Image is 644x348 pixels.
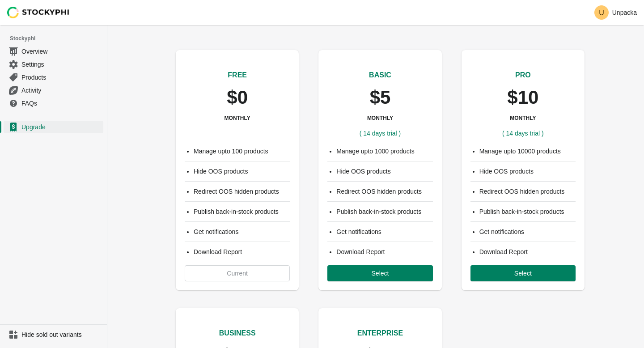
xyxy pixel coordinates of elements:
li: Get notifications [194,227,290,236]
img: Stockyphi [7,7,70,18]
li: Hide OOS products [336,167,432,176]
span: ( 14 days trial ) [502,130,544,137]
a: Products [4,71,103,84]
li: Hide OOS products [194,167,290,176]
p: $5 [370,88,391,107]
h3: MONTHLY [367,115,393,122]
li: Download Report [194,247,290,256]
span: Settings [21,60,102,69]
li: Redirect OOS hidden products [479,187,576,196]
a: FAQs [4,97,103,110]
li: Download Report [479,247,576,256]
p: Unpacka [612,9,637,16]
span: Stockyphi [10,34,107,43]
span: Select [514,270,532,277]
span: BASIC [369,71,391,79]
p: $0 [227,88,248,107]
span: Products [21,73,102,82]
h3: MONTHLY [510,115,536,122]
li: Get notifications [336,227,432,236]
span: Avatar with initials U [594,5,609,20]
span: Upgrade [21,123,102,132]
button: Avatar with initials UUnpacka [591,4,640,21]
li: Publish back-in-stock products [194,207,290,216]
button: Select [327,265,432,281]
span: FAQs [21,99,102,108]
li: Redirect OOS hidden products [194,187,290,196]
span: FREE [228,71,247,79]
a: Overview [4,45,103,58]
a: Hide sold out variants [4,328,103,341]
span: Overview [21,47,102,56]
li: Redirect OOS hidden products [336,187,432,196]
li: Publish back-in-stock products [336,207,432,216]
li: Manage upto 10000 products [479,147,576,156]
li: Manage upto 100 products [194,147,290,156]
span: Hide sold out variants [21,330,102,339]
p: $10 [507,88,538,107]
li: Manage upto 1000 products [336,147,432,156]
button: Select [470,265,576,281]
li: Publish back-in-stock products [479,207,576,216]
span: Select [372,270,389,277]
a: Activity [4,84,103,97]
span: ( 14 days trial ) [360,130,401,137]
text: U [599,9,604,17]
h3: MONTHLY [225,115,250,122]
span: ENTERPRISE [357,329,403,337]
span: PRO [515,71,531,79]
li: Hide OOS products [479,167,576,176]
span: Activity [21,86,102,95]
a: Settings [4,58,103,71]
a: Upgrade [4,121,103,133]
li: Download Report [336,247,432,256]
span: BUSINESS [219,329,256,337]
li: Get notifications [479,227,576,236]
